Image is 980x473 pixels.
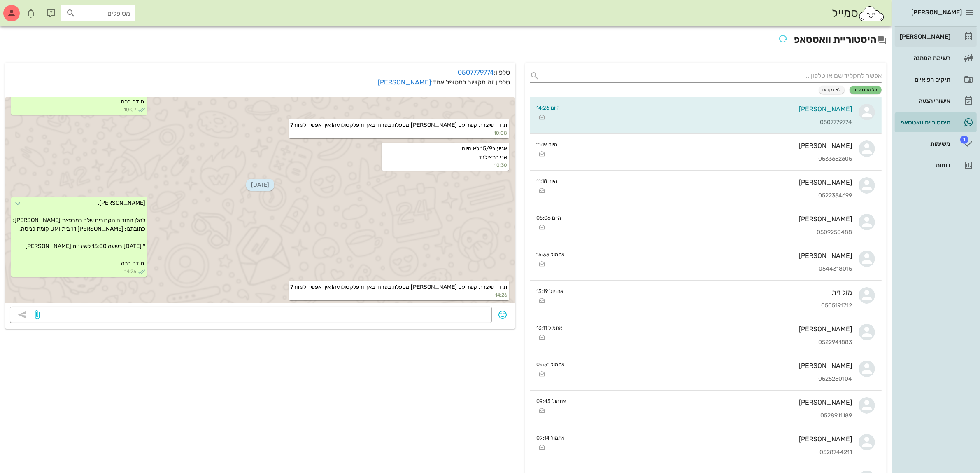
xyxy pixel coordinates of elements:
[564,192,852,199] div: 0522334699
[570,288,852,296] div: מזל זית
[537,287,564,295] small: אתמול 13:19
[567,105,852,113] div: [PERSON_NAME]
[537,324,563,332] small: אתמול 13:11
[572,376,852,383] div: 0525250104
[573,398,852,406] div: [PERSON_NAME]
[895,112,977,132] a: היסטוריית וואטסאפ
[383,162,507,169] small: 10:30
[537,397,566,405] small: אתמול 09:45
[564,178,852,186] div: [PERSON_NAME]
[898,76,950,83] div: תיקים רפואיים
[568,229,852,236] div: 0509250488
[898,162,950,169] div: דוחות
[537,177,558,185] small: היום 11:18
[567,119,852,126] div: 0507779774
[5,31,887,49] h2: היסטוריית וואטסאפ
[291,129,507,137] small: 10:08
[895,27,977,47] a: [PERSON_NAME]
[823,87,841,92] span: לא נקראו
[291,291,507,299] small: 14:26
[573,412,852,419] div: 0528911189
[895,48,977,68] a: רשימת המתנה
[10,77,510,87] p: טלפון זה מקושר למטופל אחד:
[461,145,507,161] span: אגיע ב15/9 לא היום אני בתאילנד
[911,9,962,16] span: [PERSON_NAME]
[898,55,950,61] div: רשימת המתנה
[898,140,950,147] div: משימות
[537,434,565,442] small: אתמול 09:14
[124,106,136,113] span: 10:07
[572,252,852,260] div: [PERSON_NAME]
[124,268,136,275] span: 14:26
[572,435,852,443] div: [PERSON_NAME]
[568,215,852,223] div: [PERSON_NAME]
[832,5,885,22] div: סמייל
[537,104,560,112] small: היום 14:26
[572,266,852,273] div: 0544318015
[537,214,561,222] small: היום 08:06
[291,122,507,129] span: תודה שיצרת קשר עם [PERSON_NAME] מטפלת בפרחי באך ורפלקסולוגיה! איך אפשר לעזור?
[572,449,852,456] div: 0528744211
[378,78,431,86] a: [PERSON_NAME]
[10,68,510,77] p: טלפון:
[569,325,852,333] div: [PERSON_NAME]
[895,70,977,89] a: תיקים רפואיים
[537,361,565,368] small: אתמול 09:51
[960,136,968,144] span: תג
[858,5,885,22] img: SmileCloud logo
[895,155,977,175] a: דוחות
[898,98,950,104] div: אישורי הגעה
[291,283,507,290] span: תודה שיצרת קשר עם [PERSON_NAME] מטפלת בפרחי באך ורפלקסולוגיה! איך אפשר לעזור?
[24,7,29,12] span: תג
[570,302,852,309] div: 0505191712
[850,86,882,94] button: כל ההודעות
[543,69,882,82] input: אפשר להקליד שם או טלפון...
[537,140,558,148] small: היום 11:19
[246,179,274,191] span: [DATE]
[898,33,950,40] div: [PERSON_NAME]
[898,119,950,126] div: היסטוריית וואטסאפ
[569,339,852,346] div: 0522941883
[895,91,977,111] a: אישורי הגעה
[458,68,494,76] a: 0507779774
[895,134,977,154] a: תגמשימות
[819,86,845,94] button: לא נקראו
[572,362,852,370] div: [PERSON_NAME]
[853,87,878,92] span: כל ההודעות
[564,156,852,163] div: 0533652605
[564,142,852,150] div: [PERSON_NAME]
[537,251,565,258] small: אתמול 15:33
